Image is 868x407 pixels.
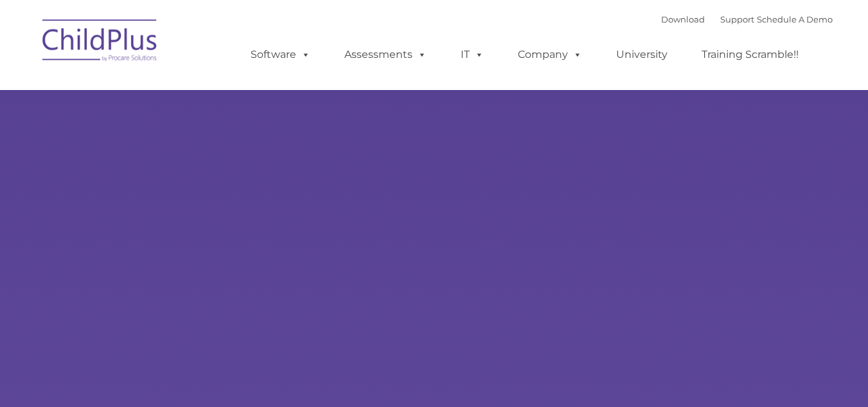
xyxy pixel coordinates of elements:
a: University [603,42,680,68]
a: Software [238,42,323,68]
img: ChildPlus by Procare Solutions [36,10,164,75]
a: IT [448,42,497,68]
a: Schedule A Demo [757,14,833,24]
a: Support [720,14,754,24]
a: Training Scramble!! [689,42,811,68]
a: Download [661,14,705,24]
a: Company [505,42,595,68]
font: | [661,14,833,24]
a: Assessments [332,42,439,68]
